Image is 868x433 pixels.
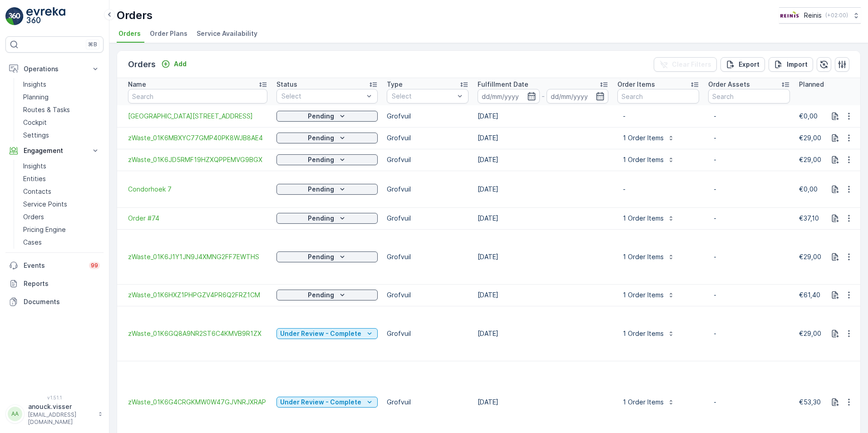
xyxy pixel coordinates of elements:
button: Under Review - Complete [276,397,378,408]
p: 1 Order Items [623,214,664,223]
td: [DATE] [473,171,613,207]
a: Settings [20,129,104,142]
p: Planning [23,93,49,102]
img: logo_light-DOdMpM7g.png [26,7,65,25]
p: Pending [308,214,334,223]
p: 1 Order Items [623,155,664,164]
input: Search [617,89,699,103]
p: Grofvuil [387,112,469,121]
p: Grofvuil [387,185,469,194]
p: Orders [128,58,156,71]
p: 1 Order Items [623,252,664,261]
td: [DATE] [473,306,613,361]
input: dd/mm/yyyy [478,89,540,103]
p: Engagement [24,146,85,155]
span: €29,00 [799,156,821,163]
p: Pending [308,185,334,194]
button: Pending [276,290,378,300]
p: Planned Price [799,80,842,89]
p: Fulfillment Date [478,80,528,89]
a: Events99 [5,256,104,275]
img: Reinis-Logo-Vrijstaand_Tekengebied-1-copy2_aBO4n7j.png [779,10,800,20]
a: Insights [20,78,104,91]
p: 1 Order Items [623,133,664,143]
a: Pricing Engine [20,223,104,236]
td: [DATE] [473,229,613,284]
a: Documents [5,293,104,311]
p: - [623,185,694,194]
button: Export [720,57,765,72]
p: 1 Order Items [623,290,664,300]
p: ⌘B [88,41,97,48]
button: AAanouck.visser[EMAIL_ADDRESS][DOMAIN_NAME] [5,402,104,426]
button: Clear Filters [654,57,717,72]
span: €53,30 [799,398,821,406]
p: Add [174,59,187,69]
span: €0,00 [799,185,818,193]
button: Pending [276,184,378,195]
p: Cockpit [23,118,47,127]
p: Grofvuil [387,133,469,143]
a: zWaste_01K6GQ8A9NR2ST6C4KMVB9R1ZX [128,329,267,338]
button: 1 Order Items [617,153,680,167]
p: Select [281,92,364,101]
button: Pending [276,213,378,224]
span: €29,00 [799,330,821,337]
a: Cases [20,236,104,249]
a: Reports [5,275,104,293]
td: [DATE] [473,105,613,127]
p: Reports [24,279,100,288]
span: v 1.51.1 [5,395,104,400]
p: Type [387,80,403,89]
a: zWaste_01K6HXZ1PHPGZV4PR6Q2FRZ1CM [128,290,267,300]
span: €29,00 [799,253,821,261]
p: - [714,155,784,164]
p: 99 [91,262,98,269]
p: Name [128,80,146,89]
p: Pending [308,112,334,121]
p: Import [787,60,808,69]
td: [DATE] [473,207,613,229]
p: Insights [23,162,46,171]
input: Search [128,89,267,103]
p: Documents [24,297,100,306]
p: Select [392,92,454,101]
span: zWaste_01K6MBXYC77GMP40PK8WJB8AE4 [128,133,267,143]
p: Grofvuil [387,214,469,223]
p: - [714,290,784,300]
span: €29,00 [799,134,821,142]
p: Order Items [617,80,655,89]
span: zWaste_01K6J1Y1JN9J4XMNG2FF7EWTHS [128,252,267,261]
p: Grofvuil [387,252,469,261]
p: Order Assets [708,80,750,89]
p: Export [739,60,759,69]
p: Service Points [23,200,67,209]
p: Status [276,80,297,89]
p: Clear Filters [672,60,711,69]
a: zWaste_01K6JD5RMF19HZXQPPEMVG9BGX [128,155,267,164]
div: AA [8,407,22,421]
p: Pending [308,290,334,300]
a: Condorhoek 7 [128,185,267,194]
input: dd/mm/yyyy [547,89,609,103]
p: - [714,329,784,338]
a: Planning [20,91,104,103]
a: Orders [20,211,104,223]
button: Pending [276,133,378,143]
p: Grofvuil [387,155,469,164]
span: €0,00 [799,112,818,120]
a: Contacts [20,185,104,198]
button: 1 Order Items [617,131,680,145]
button: Engagement [5,142,104,160]
button: Pending [276,251,378,262]
p: Under Review - Complete [280,398,361,407]
td: [DATE] [473,284,613,306]
p: Orders [23,212,44,221]
a: Cockpit [20,116,104,129]
button: 1 Order Items [617,395,680,409]
p: Pricing Engine [23,225,66,234]
p: ( +02:00 ) [825,12,848,19]
button: 1 Order Items [617,326,680,341]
